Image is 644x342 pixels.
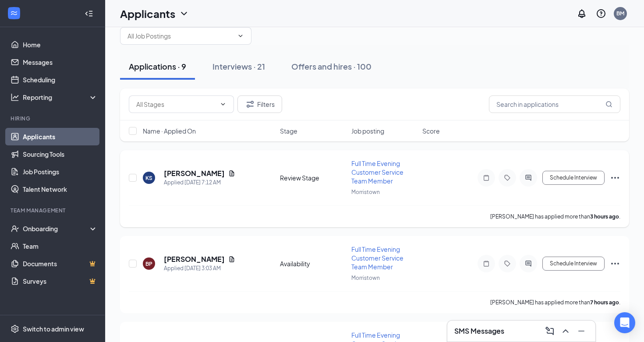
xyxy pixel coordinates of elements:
[577,8,587,19] svg: Notifications
[291,61,372,72] div: Offers and hires · 100
[481,260,492,267] svg: Note
[280,127,297,135] span: Stage
[23,93,98,102] div: Reporting
[542,171,605,185] button: Schedule Interview
[23,272,98,290] a: SurveysCrown
[590,213,619,220] b: 3 hours ago
[11,224,19,233] svg: UserCheck
[145,260,152,268] div: BP
[85,9,93,18] svg: Collapse
[23,71,98,88] a: Scheduling
[23,180,98,198] a: Talent Network
[351,127,384,135] span: Job posting
[212,61,265,72] div: Interviews · 21
[502,260,513,267] svg: Tag
[490,213,620,220] p: [PERSON_NAME] has applied more than .
[129,61,186,72] div: Applications · 9
[23,237,98,255] a: Team
[610,258,620,269] svg: Ellipses
[523,174,534,181] svg: ActiveChat
[422,127,440,135] span: Score
[560,326,571,336] svg: ChevronUp
[351,275,380,281] span: Morristown
[245,99,255,109] svg: Filter
[596,8,606,19] svg: QuestionInfo
[228,256,235,263] svg: Document
[11,207,96,214] div: Team Management
[489,95,620,113] input: Search in applications
[23,163,98,180] a: Job Postings
[164,169,225,178] h5: [PERSON_NAME]
[351,159,403,185] span: Full Time Evening Customer Service Team Member
[280,173,346,182] div: Review Stage
[610,173,620,183] svg: Ellipses
[576,326,587,336] svg: Minimize
[616,10,624,17] div: BM
[164,254,225,264] h5: [PERSON_NAME]
[545,326,555,336] svg: ComposeMessage
[454,326,504,336] h3: SMS Messages
[23,324,84,333] div: Switch to admin view
[11,115,96,122] div: Hiring
[23,224,90,233] div: Onboarding
[143,127,196,135] span: Name · Applied On
[351,189,380,195] span: Morristown
[145,174,152,182] div: KS
[614,312,635,333] div: Open Intercom Messenger
[237,95,282,113] button: Filter Filters
[543,324,557,338] button: ComposeMessage
[127,31,234,41] input: All Job Postings
[164,178,235,187] div: Applied [DATE] 7:12 AM
[280,259,346,268] div: Availability
[23,36,98,53] a: Home
[23,128,98,145] a: Applicants
[237,32,244,39] svg: ChevronDown
[23,255,98,272] a: DocumentsCrown
[502,174,513,181] svg: Tag
[136,99,216,109] input: All Stages
[559,324,573,338] button: ChevronUp
[10,9,18,18] svg: WorkstreamLogo
[164,264,235,273] div: Applied [DATE] 3:03 AM
[523,260,534,267] svg: ActiveChat
[11,324,19,333] svg: Settings
[605,101,612,108] svg: MagnifyingGlass
[351,245,403,271] span: Full Time Evening Customer Service Team Member
[11,93,19,102] svg: Analysis
[120,6,175,21] h1: Applicants
[590,299,619,306] b: 7 hours ago
[219,101,226,108] svg: ChevronDown
[490,299,620,306] p: [PERSON_NAME] has applied more than .
[23,53,98,71] a: Messages
[228,170,235,177] svg: Document
[481,174,492,181] svg: Note
[23,145,98,163] a: Sourcing Tools
[574,324,588,338] button: Minimize
[542,257,605,271] button: Schedule Interview
[179,8,189,19] svg: ChevronDown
